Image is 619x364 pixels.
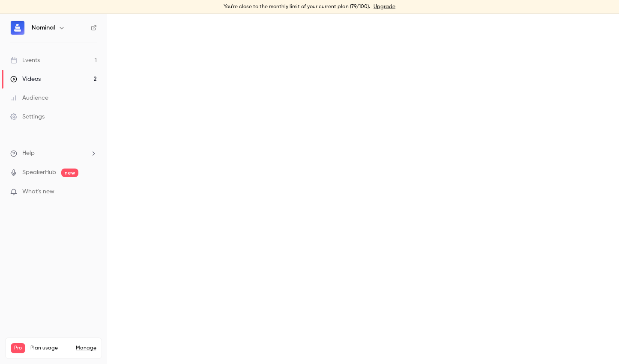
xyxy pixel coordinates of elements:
[11,21,24,35] img: Nominal
[10,94,48,102] div: Audience
[61,169,78,177] span: new
[22,168,56,177] a: SpeakerHub
[32,24,55,32] h6: Nominal
[30,345,71,352] span: Plan usage
[22,187,54,196] span: What's new
[374,3,395,10] a: Upgrade
[10,56,40,65] div: Events
[10,149,97,158] li: help-dropdown-opener
[10,75,41,83] div: Videos
[10,112,45,121] div: Settings
[22,149,35,158] span: Help
[76,345,96,352] a: Manage
[11,343,25,353] span: Pro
